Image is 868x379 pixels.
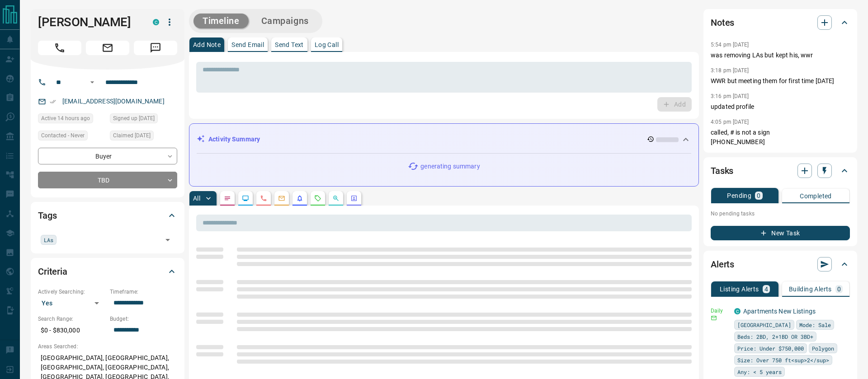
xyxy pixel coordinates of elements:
[38,323,105,338] p: $0 - $830,000
[193,42,221,48] p: Add Note
[38,41,81,55] span: Call
[711,42,749,48] p: 5:54 pm [DATE]
[38,113,105,126] div: Mon Sep 15 2025
[38,172,177,188] div: TBD
[711,12,850,33] div: Notes
[720,286,759,292] p: Listing Alerts
[711,253,850,275] div: Alerts
[38,288,105,296] p: Actively Searching:
[711,128,850,147] p: called, # is not a sign [PHONE_NUMBER]
[737,356,829,365] span: Size: Over 750 ft<sup>2</sup>
[799,320,831,329] span: Mode: Sale
[711,67,749,74] p: 3:18 pm [DATE]
[38,264,67,279] h2: Criteria
[711,315,717,321] svg: Email
[113,114,155,123] span: Signed up [DATE]
[86,41,129,55] span: Email
[711,160,850,182] div: Tasks
[837,286,841,292] p: 0
[224,195,231,202] svg: Notes
[161,234,174,246] button: Open
[153,19,159,25] div: condos.ca
[711,164,733,178] h2: Tasks
[252,14,318,28] button: Campaigns
[41,131,85,140] span: Contacted - Never
[711,207,850,220] p: No pending tasks
[743,308,816,315] a: Apartments New Listings
[134,41,177,55] span: Message
[711,307,729,315] p: Daily
[110,113,177,126] div: Sat Mar 24 2018
[38,205,177,226] div: Tags
[350,195,358,202] svg: Agent Actions
[242,195,249,202] svg: Lead Browsing Activity
[711,51,850,60] p: was removing LAs but kept his, wwr
[757,192,760,199] p: 0
[110,131,177,143] div: Sat Aug 10 2024
[296,195,303,202] svg: Listing Alerts
[278,195,285,202] svg: Emails
[38,342,177,351] p: Areas Searched:
[711,93,749,99] p: 3:16 pm [DATE]
[711,226,850,240] button: New Task
[711,76,850,86] p: WWR but meeting them for first time [DATE]
[50,98,56,105] svg: Email Verified
[711,119,749,125] p: 4:05 pm [DATE]
[800,193,832,199] p: Completed
[737,320,791,329] span: [GEOGRAPHIC_DATA]
[38,208,57,223] h2: Tags
[711,257,734,271] h2: Alerts
[62,98,165,105] a: [EMAIL_ADDRESS][DOMAIN_NAME]
[314,195,321,202] svg: Requests
[38,296,105,310] div: Yes
[38,261,177,282] div: Criteria
[737,367,782,376] span: Any: < 5 years
[193,195,200,201] p: All
[727,192,751,199] p: Pending
[737,332,813,341] span: Beds: 2BD, 2+1BD OR 3BD+
[812,344,834,353] span: Polygon
[193,14,249,28] button: Timeline
[231,42,264,48] p: Send Email
[38,15,139,29] h1: [PERSON_NAME]
[113,131,151,140] span: Claimed [DATE]
[420,162,480,171] p: generating summary
[38,315,105,323] p: Search Range:
[197,131,691,148] div: Activity Summary
[711,102,850,112] p: updated profile
[110,315,177,323] p: Budget:
[41,114,90,123] span: Active 14 hours ago
[44,235,53,244] span: LAs
[275,42,304,48] p: Send Text
[110,288,177,296] p: Timeframe:
[737,344,804,353] span: Price: Under $750,000
[734,308,741,314] div: condos.ca
[332,195,340,202] svg: Opportunities
[38,148,177,164] div: Buyer
[260,195,267,202] svg: Calls
[764,286,768,292] p: 4
[789,286,832,292] p: Building Alerts
[87,77,98,88] button: Open
[208,135,260,144] p: Activity Summary
[711,15,734,30] h2: Notes
[315,42,339,48] p: Log Call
